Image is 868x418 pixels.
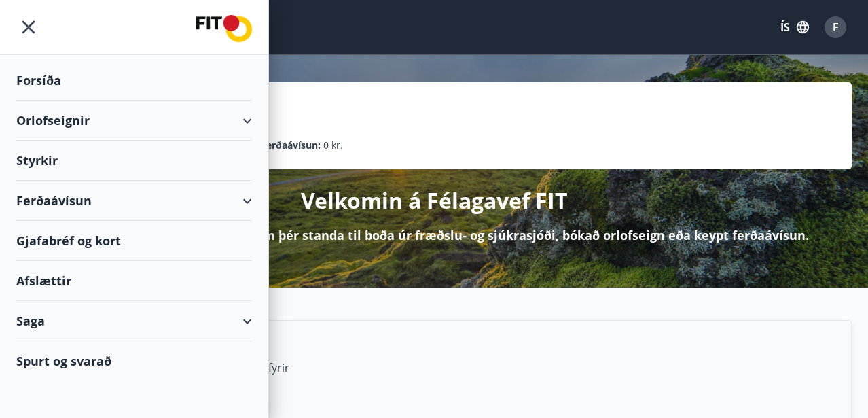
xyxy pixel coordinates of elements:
div: Styrkir [16,141,252,181]
p: Ferðaávísun : [261,138,321,153]
p: Hér getur þú sótt um þá styrki sem þér standa til boða úr fræðslu- og sjúkrasjóði, bókað orlofsei... [59,226,809,244]
img: union_logo [196,15,252,42]
div: Saga [16,301,252,341]
div: Orlofseignir [16,101,252,141]
span: 0 kr. [323,138,343,153]
button: menu [16,15,41,39]
div: Afslættir [16,261,252,301]
div: Spurt og svarað [16,341,252,381]
div: Ferðaávísun [16,181,252,221]
span: F [833,20,839,35]
button: ÍS [773,15,816,39]
button: F [819,11,852,43]
div: Forsíða [16,60,252,101]
div: Gjafabréf og kort [16,221,252,261]
p: Velkomin á Félagavef FIT [301,186,568,215]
